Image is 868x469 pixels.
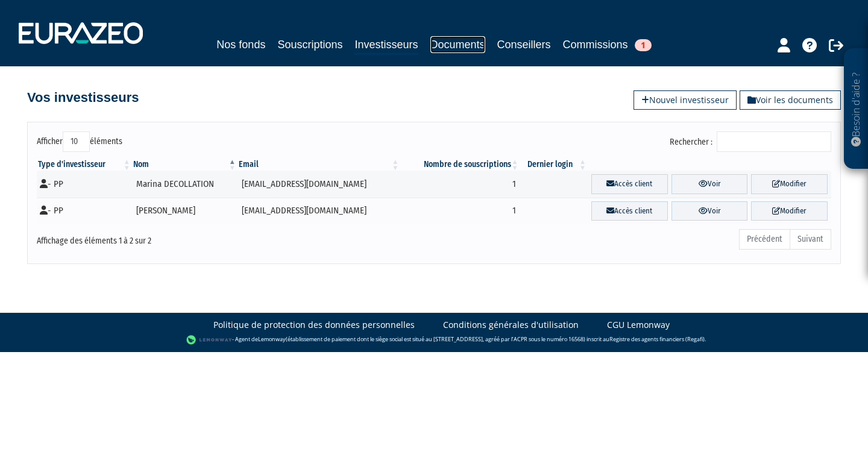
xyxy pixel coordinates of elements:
a: Conseillers [497,36,551,53]
a: Nouvel investisseur [634,90,737,110]
td: - PP [37,171,132,198]
img: 1732889491-logotype_eurazeo_blanc_rvb.png [19,22,143,44]
td: [EMAIL_ADDRESS][DOMAIN_NAME] [237,171,400,198]
th: Nombre de souscriptions : activer pour trier la colonne par ordre croissant [400,159,520,171]
a: CGU Lemonway [607,319,670,331]
a: Documents [430,36,485,53]
th: Type d'investisseur : activer pour trier la colonne par ordre croissant [37,159,132,171]
a: Commissions1 [563,36,652,53]
input: Rechercher : [717,131,831,152]
th: Dernier login : activer pour trier la colonne par ordre croissant [520,159,588,171]
a: Voir [671,201,748,221]
div: Affichage des éléments 1 à 2 sur 2 [37,228,357,247]
td: 1 [400,198,520,225]
th: &nbsp; [588,159,831,171]
span: 1 [635,39,652,51]
label: Afficher éléments [37,131,122,152]
td: 1 [400,171,520,198]
h4: Vos investisseurs [27,90,139,105]
a: Voir [671,174,748,194]
a: Politique de protection des données personnelles [213,319,415,331]
img: logo-lemonway.png [186,334,233,346]
a: Accès client [591,201,668,221]
td: [EMAIL_ADDRESS][DOMAIN_NAME] [237,198,400,225]
a: Nos fonds [216,36,265,53]
select: Afficheréléments [63,131,90,152]
a: Investisseurs [354,36,418,55]
div: - Agent de (établissement de paiement dont le siège social est situé au [STREET_ADDRESS], agréé p... [12,334,856,346]
a: Modifier [751,201,828,221]
td: [PERSON_NAME] [132,198,237,225]
a: Modifier [751,174,828,194]
a: Accès client [591,174,668,194]
p: Besoin d'aide ? [849,55,863,163]
th: Nom : activer pour trier la colonne par ordre d&eacute;croissant [132,159,237,171]
a: Voir les documents [740,90,841,110]
a: Conditions générales d'utilisation [443,319,579,331]
td: - PP [37,198,132,225]
th: Email : activer pour trier la colonne par ordre croissant [237,159,400,171]
label: Rechercher : [670,131,831,152]
a: Registre des agents financiers (Regafi) [609,336,705,344]
td: Marina DECOLLATION [132,171,237,198]
a: Lemonway [258,336,286,344]
a: Souscriptions [277,36,342,53]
